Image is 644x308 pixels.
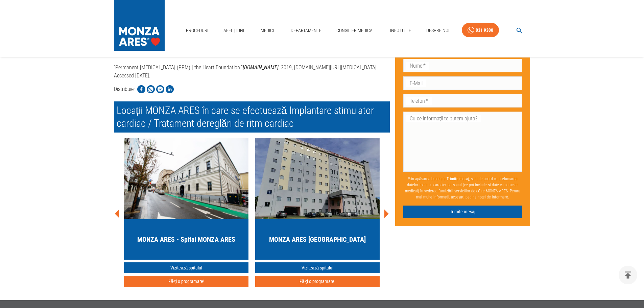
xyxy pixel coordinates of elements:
[387,24,414,38] a: Info Utile
[257,24,278,38] a: Medici
[334,24,378,38] a: Consilier Medical
[137,85,145,93] img: Share on Facebook
[619,266,637,284] button: delete
[403,173,522,203] p: Prin apăsarea butonului , sunt de acord cu prelucrarea datelor mele cu caracter personal (ce pot ...
[255,276,380,287] button: Fă-ți o programare!
[114,85,135,93] p: Distribuie:
[288,24,324,38] a: Departamente
[137,235,235,244] h5: MONZA ARES - Spital MONZA ARES
[124,138,248,260] a: MONZA ARES - Spital MONZA ARES
[147,85,155,93] img: Share on WhatsApp
[166,85,174,93] img: Share on LinkedIn
[183,24,211,38] a: Proceduri
[124,276,248,287] button: Fă-ți o programare!
[114,64,390,80] p: “Permanent [MEDICAL_DATA] (PPM) | the Heart Foundation.” , 2019, [DOMAIN_NAME][URL][MEDICAL_DATA]...
[243,64,279,71] em: [DOMAIN_NAME]
[447,176,469,181] b: Trimite mesaj
[124,262,248,274] a: Vizitează spitalul
[255,138,380,260] a: MONZA ARES [GEOGRAPHIC_DATA]
[269,235,366,244] h5: MONZA ARES [GEOGRAPHIC_DATA]
[255,138,380,219] img: MONZA ARES Bucuresti
[124,138,248,219] img: MONZA ARES Cluj-Napoca
[476,26,493,34] div: 031 9300
[221,24,247,38] a: Afecțiuni
[462,23,499,38] a: 031 9300
[114,101,390,133] h2: Locații MONZA ARES în care se efectuează Implantare stimulator cardiac / Tratament dereglări de r...
[424,24,452,38] a: Despre Noi
[255,262,380,274] a: Vizitează spitalul
[156,85,164,93] img: Share on Facebook Messenger
[403,206,522,218] button: Trimite mesaj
